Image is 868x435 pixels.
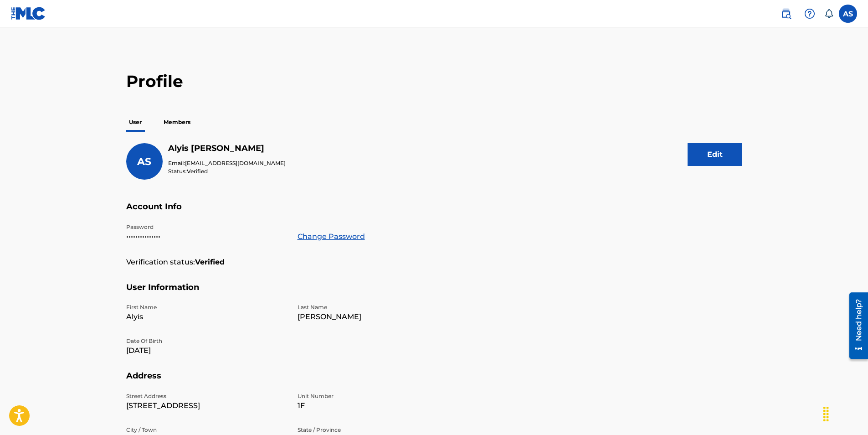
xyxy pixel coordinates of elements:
[126,337,287,345] p: Date Of Birth
[126,392,287,400] p: Street Address
[298,426,458,434] p: State / Province
[824,9,833,18] div: Notifications
[777,5,795,23] a: Public Search
[688,143,742,166] button: Edit
[126,223,287,231] p: Password
[781,8,791,19] img: search
[11,7,46,20] img: MLC Logo
[842,289,868,362] iframe: Resource Center
[195,257,225,268] strong: Verified
[819,400,833,428] div: Drag
[126,371,742,392] h5: Address
[126,426,287,434] p: City / Town
[839,5,857,23] div: User Menu
[126,113,144,132] p: User
[298,392,458,400] p: Unit Number
[822,391,868,435] iframe: Chat Widget
[126,303,287,311] p: First Name
[168,167,286,176] p: Status:
[298,303,458,311] p: Last Name
[298,311,458,322] p: [PERSON_NAME]
[804,8,815,19] img: help
[298,400,458,411] p: 1F
[185,160,286,166] span: [EMAIL_ADDRESS][DOMAIN_NAME]
[126,311,287,322] p: Alyis
[126,282,742,304] h5: User Information
[801,5,819,23] div: Help
[187,168,208,175] span: Verified
[126,257,195,268] p: Verification status:
[161,113,193,132] p: Members
[126,400,287,411] p: [STREET_ADDRESS]
[126,231,287,242] p: •••••••••••••••
[126,345,287,356] p: [DATE]
[126,202,742,223] h5: Account Info
[126,71,742,92] h2: Profile
[168,143,286,154] h5: Alyis Sledge
[168,159,286,167] p: Email:
[137,155,151,168] span: AS
[298,231,365,242] a: Change Password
